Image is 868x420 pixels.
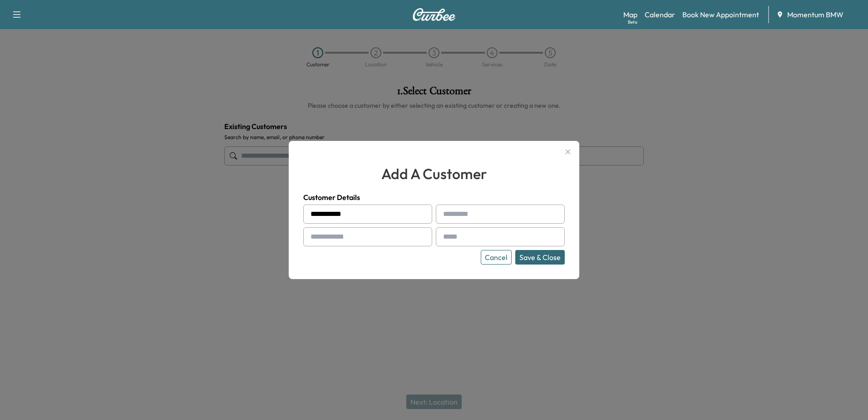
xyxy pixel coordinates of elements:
[628,19,637,25] div: Beta
[412,8,456,21] img: Curbee Logo
[645,9,675,20] a: Calendar
[623,9,637,20] a: MapBeta
[682,9,759,20] a: Book New Appointment
[481,250,512,265] button: Cancel
[303,192,565,203] h4: Customer Details
[787,9,843,20] span: Momentum BMW
[515,250,565,265] button: Save & Close
[303,163,565,185] h2: add a customer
